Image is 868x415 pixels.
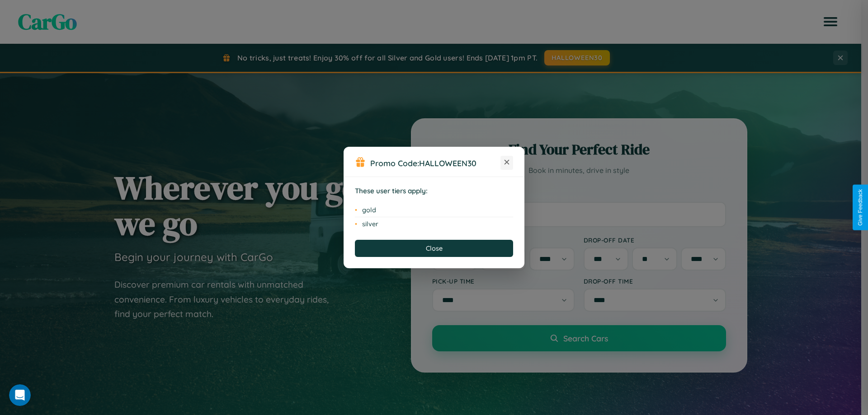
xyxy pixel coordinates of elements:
[355,187,428,195] strong: These user tiers apply:
[9,384,31,406] iframe: Intercom live chat
[857,189,863,226] div: Give Feedback
[355,203,513,217] li: gold
[419,158,476,168] b: HALLOWEEN30
[370,158,500,168] h3: Promo Code:
[355,240,513,257] button: Close
[355,217,513,231] li: silver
